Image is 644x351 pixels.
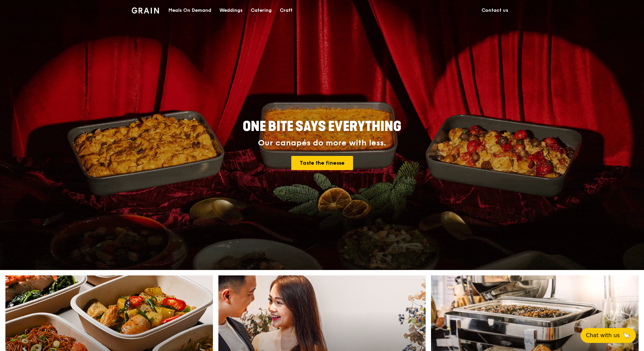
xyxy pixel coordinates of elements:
img: Grain [132,7,159,13]
div: Weddings [219,0,243,21]
span: 🦙 [622,331,630,340]
a: Craft [276,0,297,21]
span: Chat with us [586,331,620,340]
button: Chat with us🦙 [581,328,636,343]
a: Catering [247,0,276,21]
div: Our canapés do more with less. [200,138,444,148]
div: Catering [251,0,272,21]
a: Contact us [478,0,512,21]
div: Meals On Demand [168,0,211,21]
a: Weddings [215,0,247,21]
a: Taste the finesse [291,156,353,170]
div: Craft [280,0,293,21]
span: ONE BITE SAYS EVERYTHING [243,118,401,135]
